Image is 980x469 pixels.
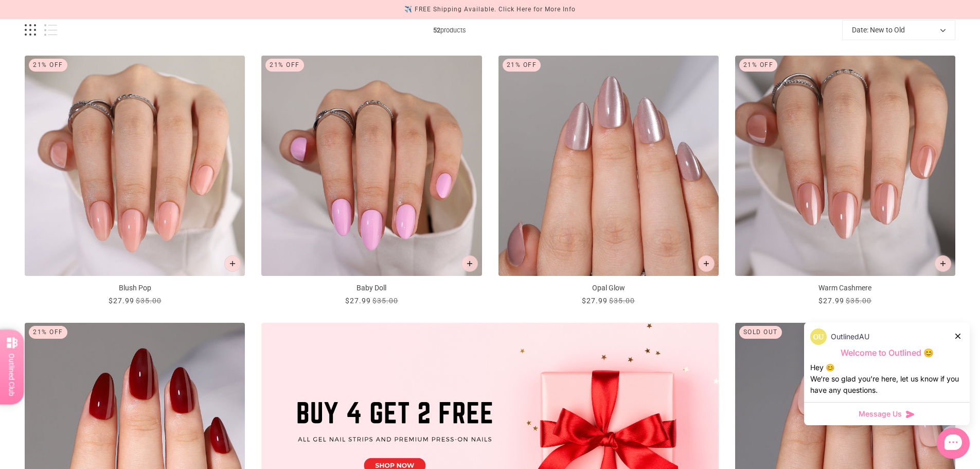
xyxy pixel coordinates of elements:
button: Add to cart [935,255,951,272]
span: $27.99 [345,297,371,305]
a: Opal Glow [498,56,719,306]
div: Hey 😊 We‘re so glad you’re here, let us know if you have any questions. [810,362,964,396]
p: Warm Cashmere [735,283,955,293]
div: 21% Off [503,59,541,72]
div: 21% Off [29,326,67,339]
p: OutlinedAU [831,331,869,342]
span: $35.00 [136,297,162,305]
button: List view [44,24,57,36]
div: ✈️ FREE Shipping Available. Click Here for More Info [404,4,576,15]
div: 21% Off [739,59,778,72]
p: Blush Pop [25,283,245,293]
span: Message Us [859,409,902,419]
span: $35.00 [372,297,398,305]
span: $27.99 [818,297,844,305]
p: Opal Glow [498,283,719,293]
a: Baby Doll [261,56,482,306]
button: Grid view [25,24,36,36]
div: 21% Off [265,59,304,72]
img: data:image/png;base64,iVBORw0KGgoAAAANSUhEUgAAACQAAAAkCAYAAADhAJiYAAACJklEQVR4AexUO28TQRice/mFQxI... [810,328,827,345]
button: Add to cart [461,255,478,272]
div: Sold out [739,326,782,339]
button: Add to cart [224,255,241,272]
button: Date: New to Old [842,20,955,40]
p: Welcome to Outlined 😊 [810,348,964,358]
p: Baby Doll [261,283,482,293]
span: $35.00 [846,297,871,305]
span: products [57,25,842,36]
b: 52 [433,26,440,34]
button: Add to cart [698,255,715,272]
span: $35.00 [609,297,635,305]
div: 21% Off [29,59,67,72]
span: $27.99 [109,297,134,305]
a: Blush Pop [25,56,245,306]
a: Warm Cashmere [735,56,955,306]
span: $27.99 [582,297,608,305]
